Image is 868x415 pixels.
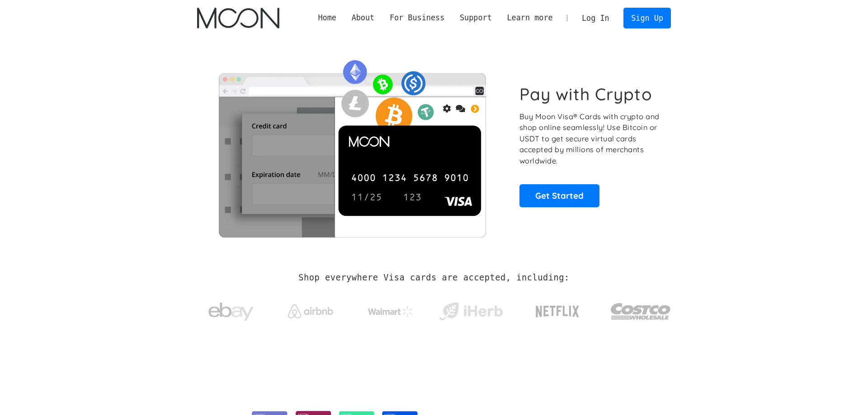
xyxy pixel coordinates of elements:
[208,298,254,326] img: ebay
[452,12,499,23] div: Support
[507,12,552,23] div: Learn more
[519,111,661,167] p: Buy Moon Visa® Cards with crypto and shop online seamlessly! Use Bitcoin or USDT to get secure vi...
[368,306,413,317] img: Walmart
[460,12,492,23] div: Support
[610,285,671,333] a: Costco
[357,297,425,322] a: Walmart
[197,8,279,28] img: Moon Logo
[519,84,652,104] h1: Pay with Crypto
[517,291,598,327] a: Netflix
[437,300,505,323] img: iHerb
[197,54,507,237] img: Moon Cards let you spend your crypto anywhere Visa is accepted.
[574,8,617,28] a: Log In
[352,12,375,23] div: About
[500,12,561,23] div: Learn more
[298,273,569,283] h2: Shop everywhere Visa cards are accepted, including:
[311,12,344,23] a: Home
[623,8,670,28] a: Sign Up
[610,294,671,328] img: Costco
[382,12,452,23] div: For Business
[535,300,580,323] img: Netflix
[344,12,382,23] div: About
[288,304,333,318] img: Airbnb
[197,8,279,28] a: home
[437,291,505,328] a: iHerb
[390,12,444,23] div: For Business
[197,289,264,331] a: ebay
[277,295,344,323] a: Airbnb
[519,184,599,207] a: Get Started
